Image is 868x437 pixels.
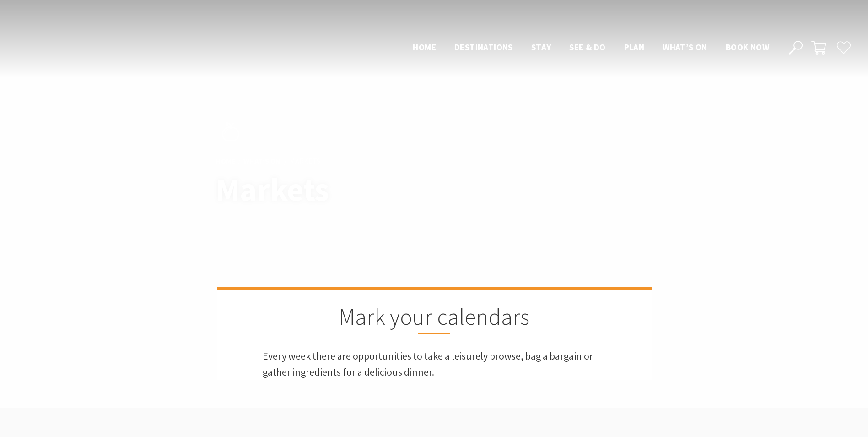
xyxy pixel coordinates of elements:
span: What’s On [663,42,707,53]
span: Home [413,42,436,53]
span: Book now [726,42,769,53]
nav: Main Menu [404,40,778,55]
li: Markets [290,155,320,167]
a: What’s On [243,156,280,166]
h2: Mark your calendars [263,303,606,334]
a: Home [216,156,236,166]
p: Every week there are opportunities to take a leisurely browse, bag a bargain or gather ingredient... [263,348,606,380]
span: See & Do [569,42,605,53]
span: Stay [531,42,551,53]
h1: Markets [216,172,474,207]
span: Destinations [454,42,513,53]
span: Plan [624,42,645,53]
